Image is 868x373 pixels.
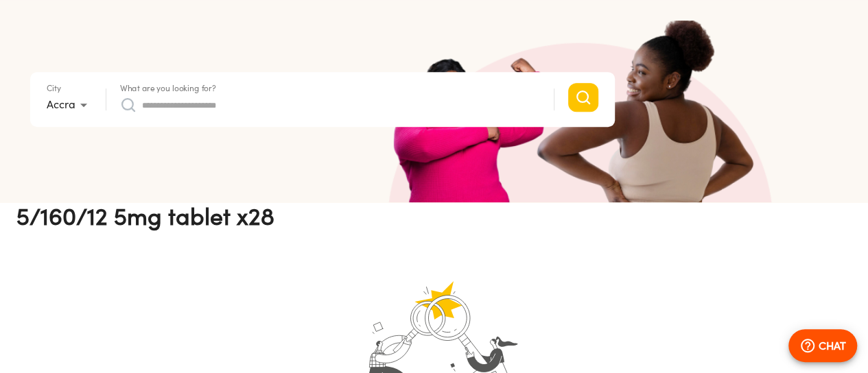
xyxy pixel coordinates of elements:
[47,94,92,116] div: Accra
[568,83,598,112] button: Search
[120,84,216,93] label: What are you looking for?
[788,329,857,362] button: CHAT
[819,337,846,354] p: CHAT
[47,84,61,93] label: City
